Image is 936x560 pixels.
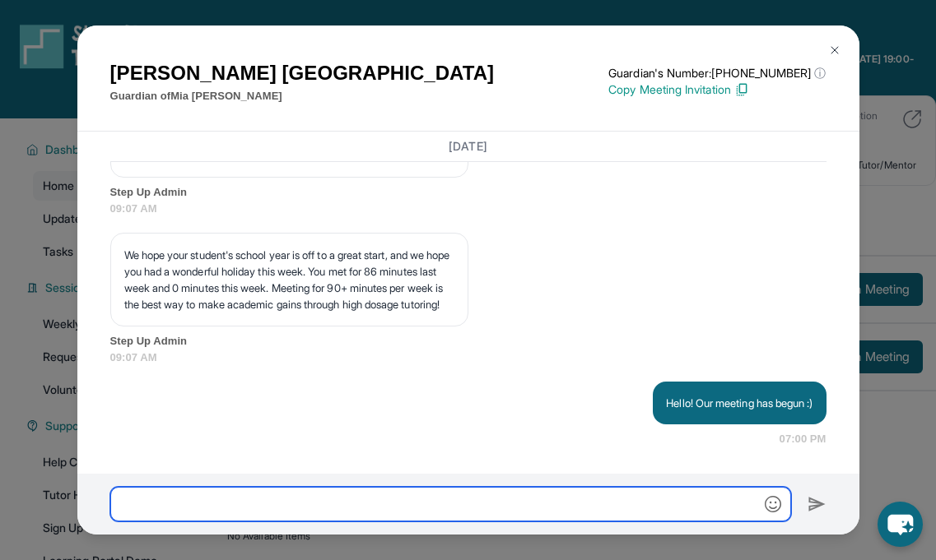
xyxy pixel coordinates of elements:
[110,349,827,366] span: 09:07 AM
[808,494,827,514] img: Send icon
[765,496,781,512] img: Emoji
[110,138,827,155] h3: [DATE]
[110,333,827,349] span: Step Up Admin
[110,201,827,217] span: 09:07 AM
[734,82,749,97] img: Copy Icon
[814,65,826,81] span: ⓘ
[110,184,827,201] span: Step Up Admin
[124,247,454,312] p: We hope your student's school year is off to a great start, and we hope you had a wonderful holid...
[878,502,923,547] button: chat-button
[828,44,841,57] img: Close Icon
[608,81,826,98] p: Copy Meeting Invitation
[780,431,827,447] span: 07:00 PM
[110,58,495,88] h1: [PERSON_NAME] [GEOGRAPHIC_DATA]
[608,65,826,81] p: Guardian's Number: [PHONE_NUMBER]
[110,88,495,104] p: Guardian of Mia [PERSON_NAME]
[666,395,813,411] p: Hello! Our meeting has begun :)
